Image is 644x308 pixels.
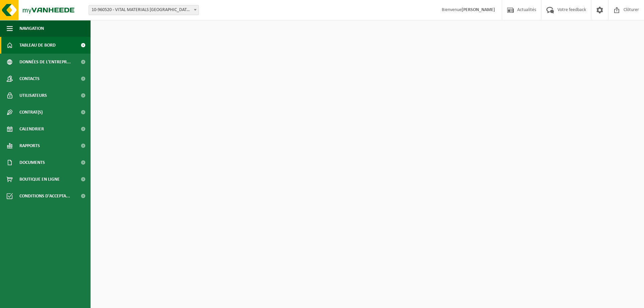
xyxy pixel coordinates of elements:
span: Calendrier [19,121,44,137]
span: Documents [19,154,45,171]
strong: [PERSON_NAME] [462,7,495,12]
span: Données de l'entrepr... [19,54,71,70]
span: 10-960520 - VITAL MATERIALS BELGIUM S.A. - TILLY [89,5,199,15]
iframe: chat widget [3,293,112,308]
span: Conditions d'accepta... [19,188,70,204]
span: Tableau de bord [19,37,56,54]
span: Navigation [19,20,44,37]
span: 10-960520 - VITAL MATERIALS BELGIUM S.A. - TILLY [89,5,199,15]
span: Boutique en ligne [19,171,60,188]
span: Utilisateurs [19,87,47,104]
span: Contacts [19,70,40,87]
span: Rapports [19,137,40,154]
span: Contrat(s) [19,104,43,121]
